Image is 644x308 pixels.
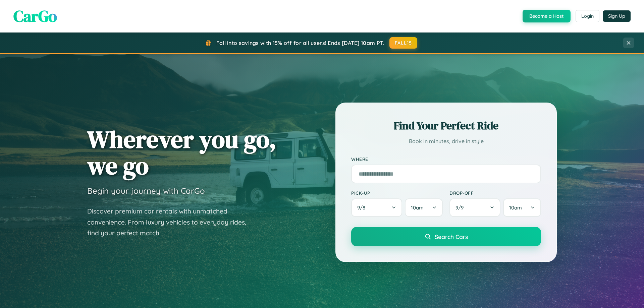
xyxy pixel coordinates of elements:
[455,204,467,211] span: 9 / 9
[411,204,424,211] span: 10am
[357,204,369,211] span: 9 / 8
[87,206,255,239] p: Discover premium car rentals with unmatched convenience. From luxury vehicles to everyday rides, ...
[523,10,571,22] button: Become a Host
[351,227,541,246] button: Search Cars
[603,10,631,22] button: Sign Up
[449,190,541,196] label: Drop-off
[509,204,522,211] span: 10am
[87,126,276,179] h1: Wherever you go, we go
[351,190,443,196] label: Pick-up
[405,198,443,217] button: 10am
[389,37,418,49] button: FALL15
[449,198,500,217] button: 9/9
[351,198,402,217] button: 9/8
[216,40,384,46] span: Fall into savings with 15% off for all users! Ends [DATE] 10am PT.
[576,10,599,22] button: Login
[13,5,57,27] span: CarGo
[503,198,541,217] button: 10am
[435,233,468,240] span: Search Cars
[351,156,541,162] label: Where
[87,186,205,196] h3: Begin your journey with CarGo
[351,136,541,146] p: Book in minutes, drive in style
[351,118,541,133] h2: Find Your Perfect Ride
